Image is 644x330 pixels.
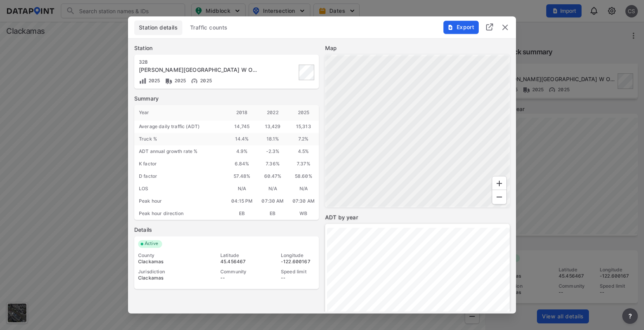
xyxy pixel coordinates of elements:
[500,23,510,32] img: close.efbf2170.svg
[227,170,257,183] div: 57.48%
[138,253,194,259] div: County
[281,275,315,281] div: --
[165,77,173,85] img: Vehicle class
[227,208,257,220] div: EB
[495,193,504,202] svg: Zoom Out
[257,183,288,195] div: N/A
[288,170,319,183] div: 58.60%
[257,121,288,133] div: 13,429
[288,183,319,195] div: N/A
[227,158,257,170] div: 6.84%
[288,105,319,121] div: 2025
[134,133,227,146] div: Truck %
[288,195,319,208] div: 07:30 AM
[325,45,510,52] label: Map
[257,146,288,158] div: -2.3 %
[134,226,319,234] label: Details
[139,77,147,85] img: Volume count
[134,183,227,195] div: LOS
[134,121,227,133] div: Average daily traffic (ADT)
[138,259,194,265] div: Clackamas
[257,158,288,170] div: 7.36%
[288,208,319,220] div: WB
[257,105,288,121] div: 2022
[134,146,227,158] div: ADT annual growth rate %
[142,240,162,248] span: Active
[492,190,507,205] div: Zoom Out
[227,183,257,195] div: N/A
[139,24,178,32] span: Station details
[227,105,257,121] div: 2018
[190,24,228,32] span: Traffic counts
[220,259,254,265] div: 45.456467
[288,133,319,146] div: 7.2 %
[134,208,227,220] div: Peak hour direction
[288,158,319,170] div: 7.37%
[257,208,288,220] div: EB
[173,78,186,84] span: 2025
[147,78,160,84] span: 2025
[227,195,257,208] div: 04:15 PM
[288,121,319,133] div: 15,313
[134,170,227,183] div: D factor
[627,311,633,321] span: ?
[134,45,319,52] label: Station
[325,214,510,222] label: ADT by year
[139,59,258,66] div: 328
[139,66,258,74] div: Johnson Creek Blvd W Of Linwood
[134,195,227,208] div: Peak hour
[257,195,288,208] div: 07:30 AM
[220,275,254,281] div: --
[447,24,454,31] img: File%20-%20Download.70cf71cd.svg
[281,259,315,265] div: -122.600167
[134,21,510,35] div: basic tabs example
[281,269,315,275] div: Speed limit
[257,133,288,146] div: 18.1 %
[134,95,319,103] label: Summary
[220,269,254,275] div: Community
[485,22,494,31] img: full_screen.b7bf9a36.svg
[622,308,638,324] button: more
[198,78,212,84] span: 2025
[134,158,227,170] div: K factor
[190,77,198,85] img: Vehicle speed
[448,24,474,31] span: Export
[227,133,257,146] div: 14.4 %
[500,23,510,32] button: delete
[288,146,319,158] div: 4.5 %
[492,176,507,191] div: Zoom In
[495,179,504,188] svg: Zoom In
[220,253,254,259] div: Latitude
[227,146,257,158] div: 4.9 %
[281,253,315,259] div: Longitude
[138,269,194,275] div: Jurisdiction
[257,170,288,183] div: 60.47%
[134,105,227,121] div: Year
[138,275,194,281] div: Clackamas
[227,121,257,133] div: 14,745
[443,21,479,34] button: Export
